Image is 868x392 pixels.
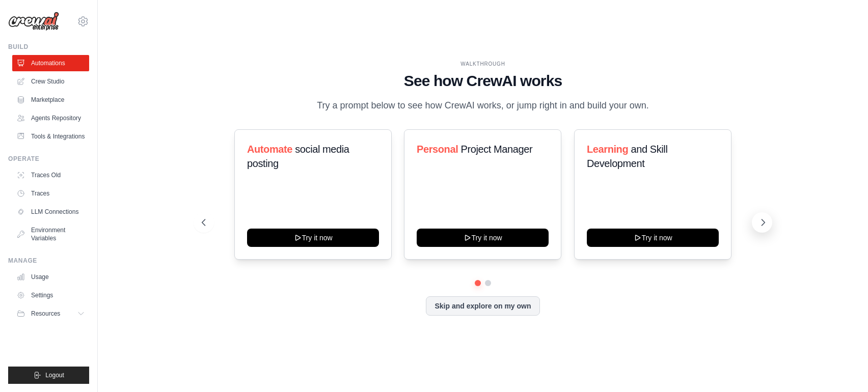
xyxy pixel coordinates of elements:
a: Settings [12,287,89,303]
a: LLM Connections [12,204,89,220]
span: Learning [587,144,628,155]
a: Environment Variables [12,222,89,246]
button: Resources [12,305,89,322]
span: Personal [417,144,458,155]
a: Agents Repository [12,110,89,126]
span: Project Manager [461,144,533,155]
div: WALKTHROUGH [202,60,764,68]
span: social media posting [247,144,349,169]
img: Logo [8,12,59,31]
div: Manage [8,257,89,265]
button: Try it now [587,229,719,247]
span: Logout [45,371,64,379]
span: Automate [247,144,292,155]
a: Tools & Integrations [12,128,89,145]
div: Build [8,43,89,51]
button: Logout [8,367,89,384]
button: Try it now [247,229,379,247]
span: Resources [31,310,60,318]
a: Traces [12,185,89,202]
a: Automations [12,55,89,71]
button: Try it now [417,229,549,247]
h1: See how CrewAI works [202,72,764,90]
p: Try a prompt below to see how CrewAI works, or jump right in and build your own. [312,98,654,113]
div: Operate [8,155,89,163]
button: Skip and explore on my own [426,296,539,316]
a: Crew Studio [12,73,89,90]
span: and Skill Development [587,144,667,169]
a: Traces Old [12,167,89,183]
a: Marketplace [12,92,89,108]
a: Usage [12,269,89,285]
